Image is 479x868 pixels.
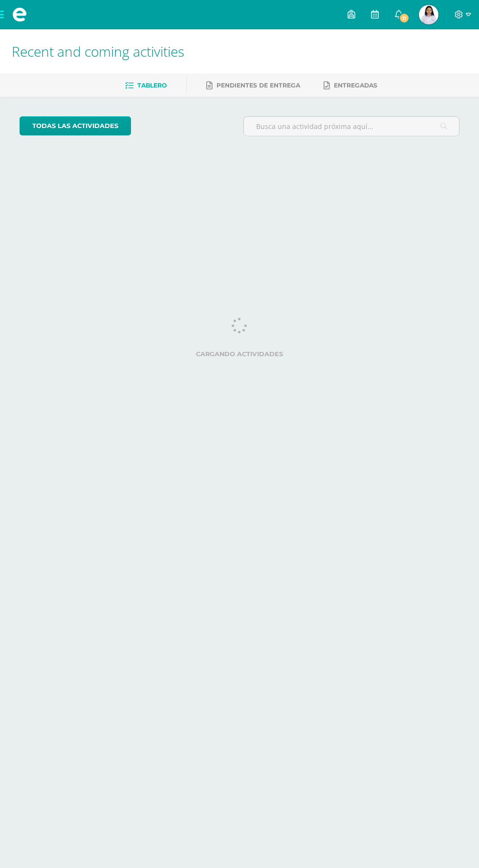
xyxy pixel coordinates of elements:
[324,78,377,93] a: Entregadas
[399,13,410,23] span: 11
[125,78,167,93] a: Tablero
[334,82,377,89] span: Entregadas
[20,116,131,135] a: todas las Actividades
[137,82,167,89] span: Tablero
[244,117,459,136] input: Busca una actividad próxima aquí...
[217,82,300,89] span: Pendientes de entrega
[12,42,184,61] span: Recent and coming activities
[419,5,438,24] img: 10b9d5097eeb3988b9d808d457544949.png
[206,78,300,93] a: Pendientes de entrega
[20,350,459,358] label: Cargando actividades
